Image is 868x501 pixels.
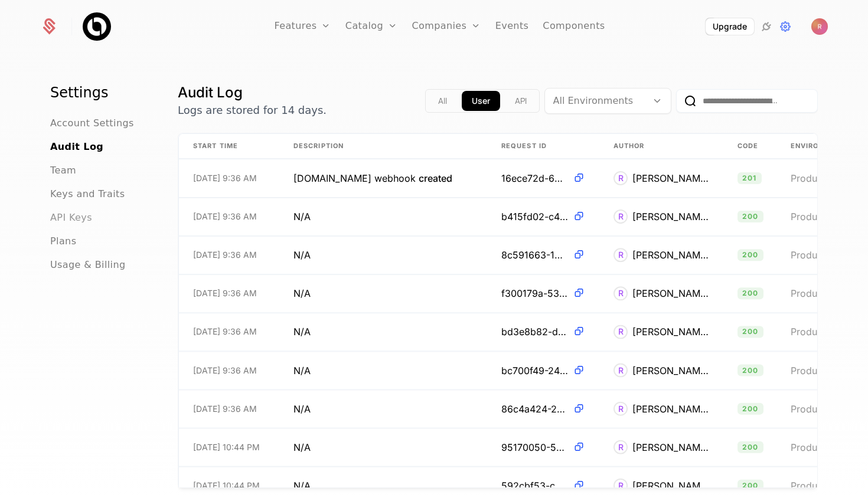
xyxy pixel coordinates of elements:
[738,326,763,338] span: 200
[428,91,457,111] button: all
[193,364,257,376] span: [DATE] 9:36 AM
[738,172,762,184] span: 201
[419,172,452,184] span: created
[178,102,327,119] p: Logs are stored for 14 days.
[50,83,149,272] nav: Main
[293,171,452,185] span: webhook.site webhook created
[193,441,260,453] span: [DATE] 10:44 PM
[791,364,839,376] span: Production
[279,134,487,159] th: Description
[791,172,839,184] span: Production
[632,325,709,339] div: [PERSON_NAME]
[178,83,327,102] h1: Audit Log
[791,326,839,338] span: Production
[614,401,628,415] div: R
[487,134,599,159] th: Request ID
[293,440,311,454] span: N/A
[811,18,828,35] img: Ryan
[193,479,260,491] span: [DATE] 10:44 PM
[791,211,839,222] span: Production
[193,326,257,338] span: [DATE] 9:36 AM
[738,287,763,299] span: 200
[738,364,763,376] span: 200
[811,18,828,35] button: Open user button
[614,440,628,454] div: R
[293,325,311,339] span: N/A
[501,286,568,300] span: f300179a-5382-42dc-9c61-7a70aed9ae66
[505,91,537,111] button: api
[50,258,126,272] a: Usage & Billing
[193,211,257,222] span: [DATE] 9:36 AM
[501,248,568,262] span: 8c591663-18d9-49cd-96c8-3ee945ee39c0
[632,363,709,377] div: [PERSON_NAME]
[293,209,311,224] span: N/A
[425,89,540,113] div: Text alignment
[501,171,568,185] span: 16ece72d-6441-443c-966d-44e1e538a0de
[778,19,792,34] a: Settings
[293,248,311,262] span: N/A
[706,18,754,35] button: Upgrade
[614,325,628,339] div: R
[193,402,257,414] span: [DATE] 9:36 AM
[50,140,103,154] a: Audit Log
[293,478,311,492] span: N/A
[293,363,311,377] span: N/A
[501,401,568,415] span: 86c4a424-207b-46f6-8dd4-9ba5aaaa67c3
[738,249,763,261] span: 200
[179,134,279,159] th: Start Time
[632,209,709,224] div: [PERSON_NAME]
[193,249,257,261] span: [DATE] 9:36 AM
[738,402,763,414] span: 200
[83,12,111,41] img: Billy.ai
[791,287,839,299] span: Production
[193,287,257,299] span: [DATE] 9:36 AM
[462,91,500,111] button: app
[738,479,763,491] span: 200
[614,209,628,224] div: R
[599,134,723,159] th: Author
[632,286,709,300] div: [PERSON_NAME]
[759,19,774,34] a: Integrations
[501,209,568,224] span: b415fd02-c42d-43c4-833e-7567ef586c0f
[501,325,568,339] span: bd3e8b82-d510-4efc-93f4-004ab2c12858
[614,286,628,300] div: R
[632,440,709,454] div: [PERSON_NAME]
[50,163,76,178] a: Team
[791,249,839,261] span: Production
[632,401,709,415] div: [PERSON_NAME]
[50,187,125,201] a: Keys and Traits
[614,171,628,185] div: R
[614,363,628,377] div: R
[632,171,709,185] div: [PERSON_NAME]
[50,211,92,225] a: API Keys
[193,172,257,184] span: [DATE] 9:36 AM
[632,248,709,262] div: [PERSON_NAME]
[738,441,763,453] span: 200
[50,234,76,248] a: Plans
[501,478,568,492] span: 592cbf53-c986-4b99-b720-26a6a53a2f30
[632,478,709,492] div: [PERSON_NAME]
[791,479,839,491] span: Production
[50,116,134,130] a: Account Settings
[293,286,311,300] span: N/A
[614,478,628,492] div: R
[791,402,839,414] span: Production
[791,441,839,453] span: Production
[738,211,763,222] span: 200
[501,363,568,377] span: bc700f49-2450-4905-98bd-c97fa7a58de2
[501,440,568,454] span: 95170050-5995-44c8-b9b6-907aff51e594
[50,83,149,102] h1: Settings
[723,134,776,159] th: Code
[293,401,311,415] span: N/A
[614,248,628,262] div: R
